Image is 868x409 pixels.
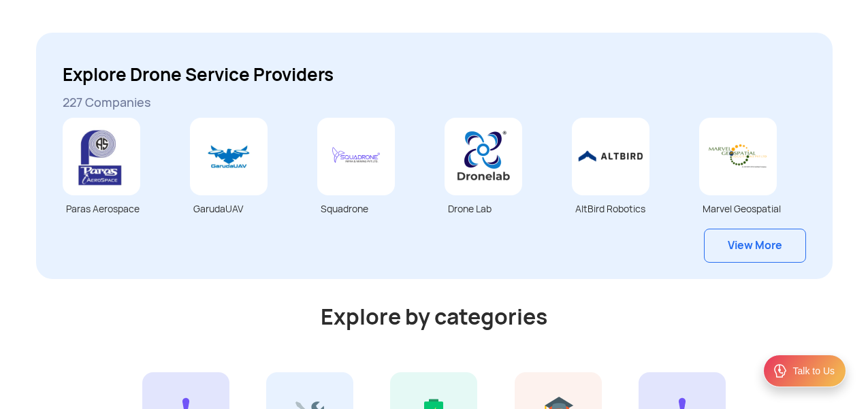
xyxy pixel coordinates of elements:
a: AltBird Robotics [572,150,679,216]
img: Matrixgeo [572,118,649,195]
div: Talk to Us [793,364,835,378]
a: Marvel Geospatial [699,150,806,216]
a: Squadrone [317,150,424,216]
h3: Explore by categories [46,306,822,328]
img: Dronlab [445,118,522,195]
p: 227 Companies [63,94,806,111]
p: GarudaUAV [193,202,297,216]
a: GarudaUAV [190,150,297,216]
a: View More [704,229,806,263]
a: Drone Lab [445,150,551,216]
h3: Explore Drone Service Providers [63,63,806,87]
p: Drone Lab [448,202,551,216]
p: AltBird Robotics [575,202,679,216]
img: Garuda [190,118,268,195]
img: GarudaUAV [699,118,777,195]
p: Paras Aerospace [66,202,170,216]
img: ic_Support.svg [772,363,788,379]
p: Marvel Geospatial [703,202,806,216]
img: Paras [63,118,140,195]
a: Paras Aerospace [63,150,170,216]
img: Squadrone [317,118,395,195]
p: Squadrone [321,202,424,216]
